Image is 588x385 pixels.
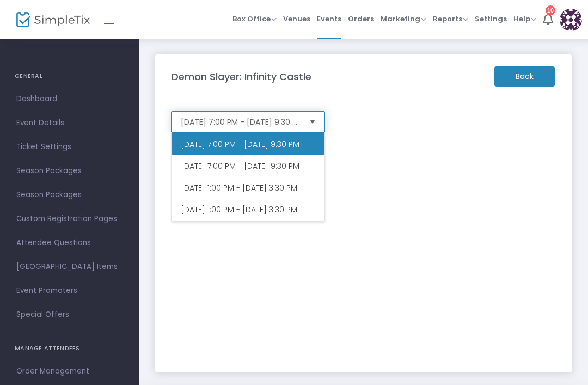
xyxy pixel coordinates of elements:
span: Box Office [232,14,277,24]
span: [GEOGRAPHIC_DATA] Items [16,260,122,274]
h4: GENERAL [15,65,124,87]
iframe: seating chart [171,138,555,360]
span: Help [513,14,536,24]
span: Events [317,5,341,33]
span: Season Packages [16,164,122,178]
span: [DATE] 7:00 PM - [DATE] 9:30 PM [181,117,301,127]
m-panel-title: Demon Slayer: Infinity Castle [171,69,311,84]
span: Reports [433,14,468,24]
span: Settings [475,5,507,33]
m-button: Back [494,66,555,87]
span: Event Promoters [16,284,122,298]
li: [DATE] 1:00 PM - [DATE] 3:30 PM [172,177,324,199]
div: 10 [546,5,555,15]
span: Venues [283,5,310,33]
button: Select [305,112,320,132]
h4: MANAGE ATTENDEES [15,338,124,359]
li: [DATE] 1:00 PM - [DATE] 3:30 PM [172,199,324,221]
span: Attendee Questions [16,236,122,250]
li: [DATE] 7:00 PM - [DATE] 9:30 PM [172,155,324,177]
span: Custom Registration Pages [16,212,122,226]
span: Event Details [16,116,122,130]
span: Order Management [16,364,122,378]
span: Ticket Settings [16,140,122,154]
span: Orders [348,5,374,33]
span: Marketing [381,14,426,24]
span: Special Offers [16,308,122,322]
span: Dashboard [16,92,122,106]
span: Season Packages [16,188,122,202]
